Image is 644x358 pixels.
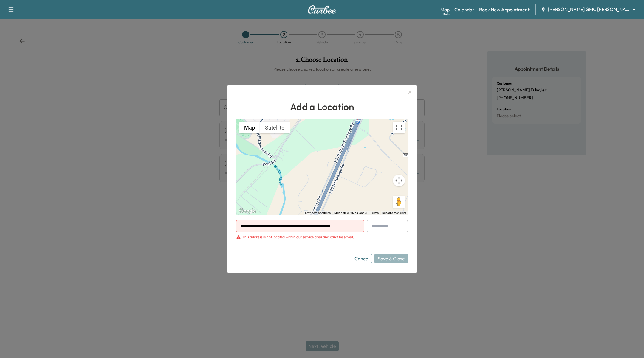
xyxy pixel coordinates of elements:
button: Map camera controls [393,175,405,186]
button: Cancel [352,254,372,263]
button: Show satellite imagery [260,122,290,133]
button: Show street map [239,122,260,133]
button: Drag Pegman onto the map to open Street View [393,196,405,208]
a: Calendar [454,6,474,13]
span: [PERSON_NAME] GMC [PERSON_NAME] [548,6,630,13]
a: Book New Appointment [479,6,530,13]
img: Google [238,207,257,215]
div: Beta [443,12,450,17]
a: Terms (opens in new tab) [370,211,379,214]
div: This address is not located within our service area and can't be saved. [242,235,354,239]
a: Open this area in Google Maps (opens a new window) [238,207,257,215]
a: Report a map error [382,211,406,214]
h1: Add a Location [236,99,408,114]
a: MapBeta [440,6,450,13]
button: Keyboard shortcuts [305,211,331,215]
img: Curbee Logo [308,5,336,14]
span: Map data ©2025 Google [334,211,367,214]
button: Toggle fullscreen view [393,122,405,133]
